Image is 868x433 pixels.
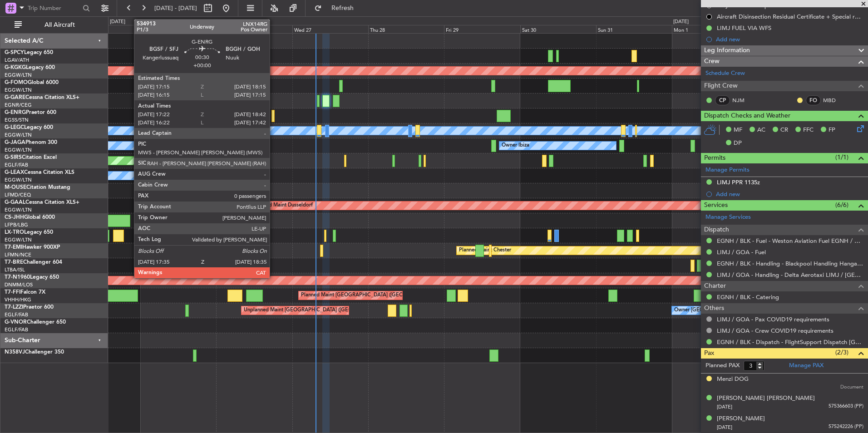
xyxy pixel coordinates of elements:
span: [DATE] [717,403,732,410]
span: CR [780,126,788,135]
span: LX-TRO [5,230,24,235]
div: Aircraft Disinsection Residual Certificate + Special request [717,13,863,20]
a: Manage PAX [789,361,824,370]
a: G-FOMOGlobal 6000 [5,80,59,85]
div: [DATE] [673,18,689,26]
label: Planned PAX [705,361,740,370]
a: EGGW/LTN [5,236,32,243]
a: EGGW/LTN [5,177,32,183]
span: Dispatch [704,225,729,235]
span: G-VNOR [5,320,27,325]
div: FO [806,95,821,105]
a: LX-TROLegacy 650 [5,230,53,235]
a: NJM [732,96,753,104]
a: G-LEAXCessna Citation XLS [5,170,74,175]
a: EGLF/FAB [5,311,28,318]
a: T7-EMIHawker 900XP [5,245,60,250]
span: G-LEGC [5,125,24,130]
span: T7-FFI [5,290,20,295]
div: LIMJ FUEL VIA WFS [717,24,771,32]
a: T7-N1960Legacy 650 [5,275,59,280]
span: [DATE] - [DATE] [154,4,197,12]
a: LFMD/CEQ [5,192,31,198]
a: LIMJ / GOA - Crew COVID19 requirements [717,327,833,335]
a: EGNR/CEG [5,102,32,108]
a: EGGW/LTN [5,207,32,213]
span: Leg Information [704,45,750,56]
a: G-LEGCLegacy 600 [5,125,53,130]
input: Trip Number [28,1,80,15]
div: Wed 27 [292,25,368,33]
span: (6/6) [835,200,848,210]
span: M-OUSE [5,185,26,190]
a: EGNH / BLK - Catering [717,293,779,301]
a: VHHH/HKG [5,296,31,303]
div: Add new [716,35,863,43]
span: Dispatch Checks and Weather [704,111,790,121]
span: G-ENRG [5,110,26,115]
a: G-KGKGLegacy 600 [5,65,55,70]
span: N358VJ [5,349,25,355]
a: EGNH / BLK - Handling - Blackpool Handling Hangar 3 EGNH / BLK [717,260,863,267]
span: G-LEAX [5,170,24,175]
div: Mon 25 [140,25,216,33]
a: DNMM/LOS [5,281,33,288]
div: Sun 31 [596,25,672,33]
span: FP [829,126,835,135]
span: G-JAGA [5,140,25,145]
a: Manage Permits [705,166,750,175]
div: Menzi DOG [717,375,749,384]
span: T7-LZZI [5,305,23,310]
a: CS-JHHGlobal 6000 [5,215,55,220]
a: N358VJChallenger 350 [5,349,64,355]
span: Charter [704,281,726,291]
div: Fri 29 [444,25,520,33]
span: G-KGKG [5,65,26,70]
a: EGNH / BLK - Fuel - Weston Aviation Fuel EGNH / BLK [717,237,863,245]
a: G-GARECessna Citation XLS+ [5,95,79,100]
div: Mon 1 [672,25,748,33]
a: G-GAALCessna Citation XLS+ [5,200,79,205]
a: Schedule Crew [705,69,745,78]
span: Pax [704,348,714,359]
div: Planned Maint [GEOGRAPHIC_DATA] ([GEOGRAPHIC_DATA] Intl) [301,289,453,302]
a: LFMN/NCE [5,251,31,258]
span: [DATE] [717,424,732,431]
a: EGGW/LTN [5,132,32,138]
div: Thu 28 [368,25,444,33]
a: EGSS/STN [5,117,29,123]
div: LIMJ PPR 1135z [717,178,760,186]
a: T7-BREChallenger 604 [5,260,62,265]
div: Tue 26 [216,25,292,33]
span: T7-EMI [5,245,22,250]
span: G-SPCY [5,50,24,55]
span: AC [757,126,765,135]
a: M-OUSECitation Mustang [5,185,70,190]
div: Planned Maint Dusseldorf [253,199,313,212]
a: LIMJ / GOA - Handling - Delta Aerotaxi LIMJ / [GEOGRAPHIC_DATA] [717,271,863,279]
span: G-FOMO [5,80,28,85]
a: T7-FFIFalcon 7X [5,290,45,295]
span: T7-N1960 [5,275,30,280]
span: Flight Crew [704,81,738,91]
a: T7-LZZIPraetor 600 [5,305,54,310]
span: FFC [803,126,814,135]
span: DP [734,139,742,148]
span: G-GAAL [5,200,25,205]
span: (1/1) [835,153,848,162]
span: Permits [704,153,725,163]
a: G-JAGAPhenom 300 [5,140,57,145]
div: CP [715,95,730,105]
span: G-GARE [5,95,25,100]
span: T7-BRE [5,260,23,265]
a: LTBA/ISL [5,266,25,273]
a: G-ENRGPraetor 600 [5,110,56,115]
a: MBD [823,96,843,104]
span: 575366603 (PP) [829,403,863,410]
div: Sat 30 [520,25,596,33]
span: G-SIRS [5,155,22,160]
a: LGAV/ATH [5,57,29,64]
div: Owner [GEOGRAPHIC_DATA] ([GEOGRAPHIC_DATA]) [674,304,799,317]
div: [PERSON_NAME] [717,414,765,423]
a: Manage Services [705,213,751,222]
